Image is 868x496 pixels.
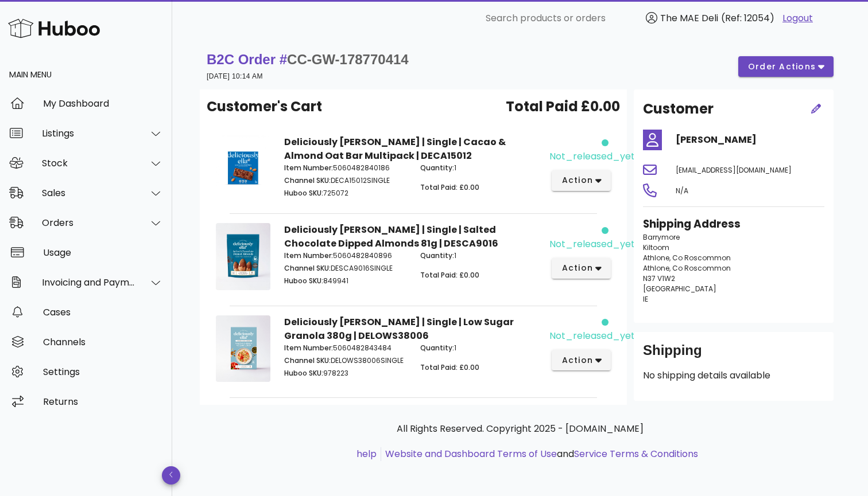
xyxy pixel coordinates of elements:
[385,447,557,460] a: Website and Dashboard Terms of Use
[284,223,498,250] strong: Deliciously [PERSON_NAME] | Single | Salted Chocolate Dipped Almonds 81g | DESCA9016
[552,350,611,370] button: action
[552,170,611,191] button: action
[42,158,135,169] div: Stock
[676,133,824,147] h4: [PERSON_NAME]
[284,135,506,162] strong: Deliciously [PERSON_NAME] | Single | Cacao & Almond Oat Bar Multipack | DECA15012
[43,98,163,109] div: My Dashboard
[676,165,792,175] span: [EMAIL_ADDRESS][DOMAIN_NAME]
[643,274,675,283] span: N37 V1W2
[209,422,831,436] p: All Rights Reserved. Copyright 2025 - [DOMAIN_NAME]
[561,354,593,366] span: action
[42,128,135,139] div: Listings
[284,163,333,173] span: Item Number:
[420,163,454,173] span: Quantity:
[561,174,593,186] span: action
[284,188,406,198] p: 725072
[643,243,669,252] span: Kiltoom
[643,263,731,273] span: Athlone, Co Roscommon
[721,11,774,25] span: (Ref: 12054)
[216,315,270,382] img: Product Image
[420,362,479,372] span: Total Paid: £0.00
[420,270,479,280] span: Total Paid: £0.00
[643,294,648,304] span: IE
[284,276,406,286] p: 849941
[43,337,163,347] div: Channels
[574,447,698,460] a: Service Terms & Conditions
[207,52,409,67] strong: B2C Order #
[552,258,611,279] button: action
[643,341,824,369] div: Shipping
[42,217,135,228] div: Orders
[549,237,635,251] div: not_released_yet
[420,343,454,353] span: Quantity:
[549,150,635,163] div: not_released_yet
[216,135,270,190] img: Product Image
[549,329,635,343] div: not_released_yet
[284,251,406,261] p: 5060482840896
[420,343,542,353] p: 1
[207,96,322,117] span: Customer's Cart
[284,315,514,342] strong: Deliciously [PERSON_NAME] | Single | Low Sugar Granola 380g | DELOWS38006
[284,343,406,353] p: 5060482843484
[356,447,377,460] a: help
[676,186,688,196] span: N/A
[287,52,409,67] span: CC-GW-178770414
[43,307,163,318] div: Cases
[643,216,824,232] h3: Shipping Address
[506,96,620,117] span: Total Paid £0.00
[207,72,263,80] small: [DATE] 10:14 AM
[43,366,163,377] div: Settings
[561,262,593,274] span: action
[381,447,698,461] li: and
[284,356,406,366] p: DELOWS38006SINGLE
[42,188,135,198] div: Sales
[420,251,454,260] span: Quantity:
[284,188,323,198] span: Huboo SKU:
[420,163,542,173] p: 1
[284,356,331,365] span: Channel SKU:
[284,163,406,173] p: 5060482840186
[216,223,270,290] img: Product Image
[284,368,323,378] span: Huboo SKU:
[284,263,406,274] p: DESCA9016SINGLE
[284,263,331,273] span: Channel SKU:
[8,16,100,41] img: Huboo Logo
[420,251,542,261] p: 1
[747,61,816,73] span: order actions
[782,11,813,25] a: Logout
[643,99,714,119] h2: Customer
[643,369,824,382] p: No shipping details available
[284,175,331,185] span: Channel SKU:
[42,277,135,288] div: Invoicing and Payments
[284,368,406,378] p: 978223
[643,232,680,242] span: Barrymore
[284,251,333,260] span: Item Number:
[43,396,163,407] div: Returns
[43,247,163,258] div: Usage
[660,11,718,25] span: The MAE Deli
[738,56,834,77] button: order actions
[284,343,333,353] span: Item Number:
[284,276,323,286] span: Huboo SKU:
[643,284,716,294] span: [GEOGRAPHIC_DATA]
[420,182,479,192] span: Total Paid: £0.00
[284,175,406,186] p: DECA15012SINGLE
[643,253,731,263] span: Athlone, Co Roscommon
